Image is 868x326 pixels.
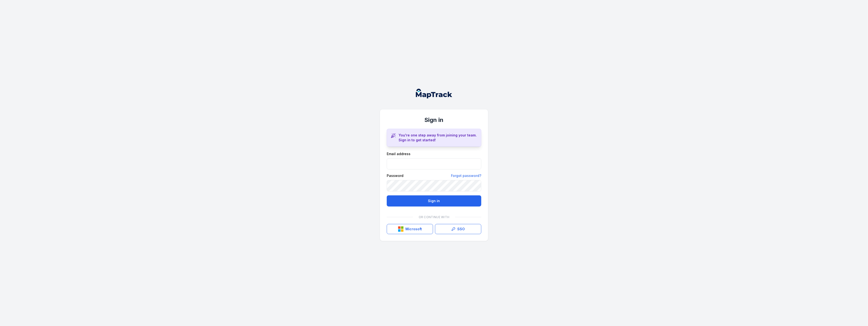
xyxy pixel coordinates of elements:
a: SSO [435,224,481,234]
a: Forgot password? [451,173,481,178]
label: Email address [387,151,410,156]
label: Password [387,173,403,178]
button: Microsoft [387,224,433,234]
h1: Sign in [387,116,481,124]
div: Or continue with [387,212,481,222]
button: Sign in [387,195,481,207]
h3: You're one step away from joining your team. Sign in to get started! [399,133,477,143]
nav: Global [408,89,460,98]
